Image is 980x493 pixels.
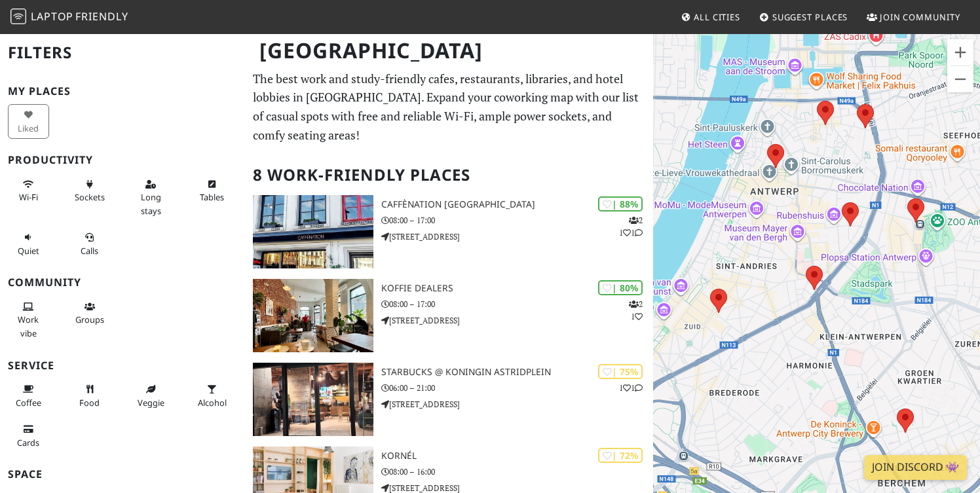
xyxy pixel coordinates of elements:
h3: Starbucks @ Koningin Astridplein [381,367,654,378]
h1: [GEOGRAPHIC_DATA] [249,33,650,69]
button: Calls [69,227,111,261]
button: Sockets [69,173,111,208]
h3: Community [8,276,237,289]
span: Work-friendly tables [200,191,224,203]
span: Laptop [31,9,73,24]
a: Suggest Places [754,5,854,29]
p: 1 1 [619,382,643,394]
img: Starbucks @ Koningin Astridplein [253,363,373,436]
a: Koffie Dealers | 80% 21 Koffie Dealers 08:00 – 17:00 [STREET_ADDRESS] [245,279,653,352]
span: Stable Wi-Fi [19,191,38,203]
span: All Cities [694,11,740,23]
h3: Productivity [8,154,237,166]
img: Koffie Dealers [253,279,373,352]
p: 06:00 – 21:00 [381,382,654,394]
a: LaptopFriendly LaptopFriendly [10,6,128,29]
p: [STREET_ADDRESS] [381,230,654,243]
span: Food [79,397,100,409]
h3: Koffie Dealers [381,283,654,294]
h2: 8 Work-Friendly Places [253,155,645,195]
span: Credit cards [17,437,39,448]
a: Join Discord 👾 [864,455,967,480]
span: Alcohol [198,397,227,409]
div: | 80% [598,280,643,295]
button: Coffee [8,378,49,413]
button: Quiet [8,227,49,261]
p: The best work and study-friendly cafes, restaurants, libraries, and hotel lobbies in [GEOGRAPHIC_... [253,69,645,145]
span: Group tables [75,314,104,325]
a: Caffènation Antwerp City Center | 88% 211 Caffènation [GEOGRAPHIC_DATA] 08:00 – 17:00 [STREET_ADD... [245,195,653,268]
p: [STREET_ADDRESS] [381,398,654,411]
h2: Filters [8,33,237,73]
span: Suggest Places [772,11,848,23]
a: Join Community [861,5,966,29]
button: Zoom in [947,39,973,65]
span: Friendly [75,9,128,24]
img: Caffènation Antwerp City Center [253,195,373,268]
span: Power sockets [75,191,105,203]
button: Cards [8,418,49,453]
span: Quiet [18,245,39,257]
p: 08:00 – 16:00 [381,466,654,478]
p: [STREET_ADDRESS] [381,314,654,327]
span: Coffee [16,397,41,409]
p: 08:00 – 17:00 [381,298,654,310]
button: Alcohol [192,378,233,413]
button: Wi-Fi [8,173,49,208]
div: | 75% [598,364,643,379]
img: LaptopFriendly [10,9,26,24]
button: Groups [69,296,111,331]
button: Long stays [130,173,172,221]
button: Veggie [130,378,172,413]
h3: Kornél [381,450,654,462]
h3: Caffènation [GEOGRAPHIC_DATA] [381,199,654,210]
span: Video/audio calls [81,245,98,257]
div: | 72% [598,448,643,463]
button: Work vibe [8,296,49,344]
span: Veggie [138,397,164,409]
h3: Space [8,468,237,481]
h3: My Places [8,85,237,98]
button: Food [69,378,111,413]
a: Starbucks @ Koningin Astridplein | 75% 11 Starbucks @ Koningin Astridplein 06:00 – 21:00 [STREET_... [245,363,653,436]
p: 08:00 – 17:00 [381,214,654,227]
div: | 88% [598,196,643,211]
p: 2 1 1 [619,214,643,239]
span: People working [18,314,39,338]
span: Join Community [880,11,960,23]
button: Tables [192,173,233,208]
span: Long stays [141,191,161,216]
a: All Cities [675,5,745,29]
p: 2 1 [629,298,643,323]
h3: Service [8,359,237,372]
button: Zoom out [947,66,973,92]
